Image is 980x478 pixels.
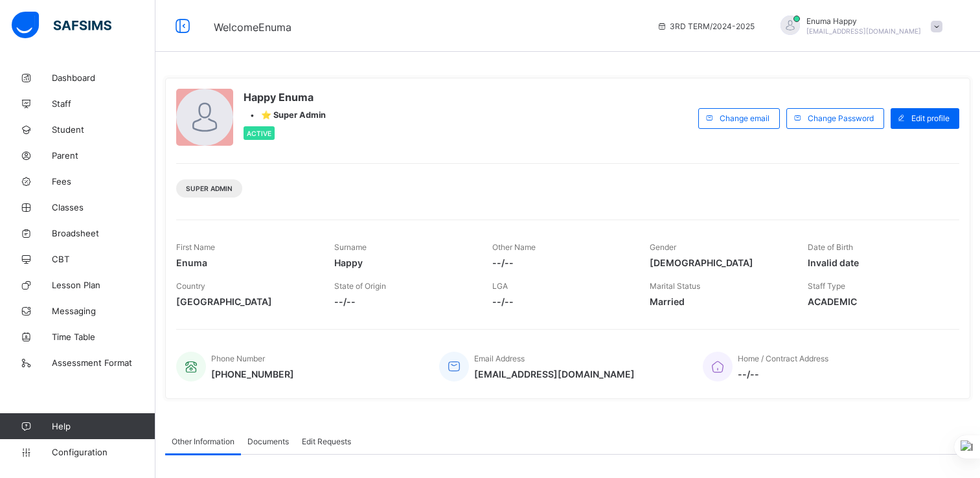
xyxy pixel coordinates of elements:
span: Parent [52,150,155,161]
div: • [244,110,326,120]
span: ACADEMIC [808,296,946,307]
span: [GEOGRAPHIC_DATA] [176,296,315,307]
span: Assessment Format [52,358,155,368]
span: LGA [492,281,508,291]
span: Other Name [492,242,536,252]
span: [DEMOGRAPHIC_DATA] [650,257,788,268]
span: ⭐ Super Admin [261,110,326,120]
span: Staff Type [808,281,845,291]
span: Super Admin [186,185,233,192]
span: --/-- [334,296,473,307]
span: session/term information [657,21,755,31]
span: Country [176,281,205,291]
span: First Name [176,242,215,252]
span: CBT [52,254,155,264]
img: safsims [12,12,111,39]
span: Invalid date [808,257,946,268]
span: Other Information [172,437,234,446]
span: Change email [720,113,769,123]
span: Fees [52,176,155,187]
span: Welcome Enuma [214,21,291,34]
span: Gender [650,242,676,252]
span: Marital Status [650,281,700,291]
span: Date of Birth [808,242,853,252]
span: [PHONE_NUMBER] [211,369,294,380]
span: --/-- [492,257,631,268]
span: Classes [52,202,155,212]
span: Surname [334,242,367,252]
span: Documents [247,437,289,446]
span: Edit profile [911,113,950,123]
span: Messaging [52,306,155,316]
span: Phone Number [211,354,265,363]
span: Configuration [52,447,155,457]
span: [EMAIL_ADDRESS][DOMAIN_NAME] [474,369,635,380]
span: Change Password [808,113,874,123]
span: Time Table [52,332,155,342]
span: Lesson Plan [52,280,155,290]
span: Staff [52,98,155,109]
span: Student [52,124,155,135]
span: --/-- [492,296,631,307]
span: Edit Requests [302,437,351,446]
span: [EMAIL_ADDRESS][DOMAIN_NAME] [806,27,921,35]
span: Married [650,296,788,307]
span: --/-- [738,369,828,380]
span: Enuma [176,257,315,268]
span: Enuma Happy [806,16,921,26]
span: Help [52,421,155,431]
span: Home / Contract Address [738,354,828,363]
span: Dashboard [52,73,155,83]
span: Email Address [474,354,525,363]
div: EnumaHappy [768,16,949,37]
span: Broadsheet [52,228,155,238]
span: State of Origin [334,281,386,291]
span: Happy Enuma [244,91,326,104]
span: Active [247,130,271,137]
span: Happy [334,257,473,268]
